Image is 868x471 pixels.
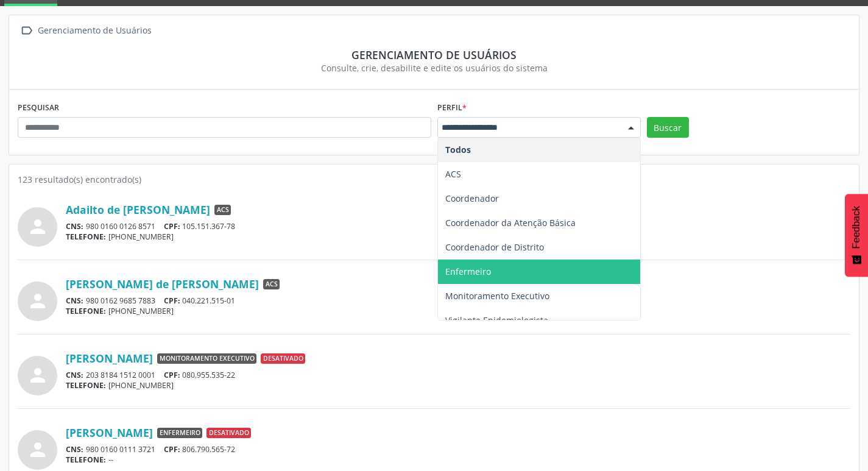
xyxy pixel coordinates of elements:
span: ACS [214,205,231,216]
span: TELEFONE: [66,380,106,391]
span: TELEFONE: [66,306,106,316]
div: [PHONE_NUMBER] [66,306,850,316]
div: -- [66,455,850,465]
span: Monitoramento Executivo [445,290,549,302]
a: [PERSON_NAME] [66,352,153,365]
button: Feedback - Mostrar pesquisa [845,194,868,277]
span: Desativado [261,353,305,364]
a:  Gerenciamento de Usuários [18,22,153,40]
span: TELEFONE: [66,455,106,465]
span: Monitoramento Executivo [157,353,256,364]
span: TELEFONE: [66,232,106,242]
a: [PERSON_NAME] [66,426,153,439]
button: Buscar [647,117,689,138]
span: Enfermeiro [157,428,202,439]
span: CPF: [164,221,180,232]
div: [PHONE_NUMBER] [66,380,850,391]
i: person [27,290,49,312]
span: Vigilante Epidemiologista [445,314,548,326]
span: Coordenador [445,193,499,204]
i:  [18,22,35,40]
span: Enfermeiro [445,266,491,277]
div: Gerenciamento de Usuários [35,22,153,40]
span: CNS: [66,221,83,232]
span: CPF: [164,370,180,380]
a: [PERSON_NAME] de [PERSON_NAME] [66,277,259,291]
label: PESQUISAR [18,98,59,117]
div: 980 0160 0111 3721 806.790.565-72 [66,444,850,455]
span: ACS [445,168,461,180]
div: 980 0160 0126 8571 105.151.367-78 [66,221,850,232]
i: person [27,364,49,386]
label: Perfil [437,98,467,117]
div: 203 8184 1512 0001 080.955.535-22 [66,370,850,380]
span: ACS [263,279,280,290]
span: CPF: [164,444,180,455]
i: person [27,216,49,238]
span: Coordenador da Atenção Básica [445,217,576,228]
span: CPF: [164,296,180,306]
div: Gerenciamento de usuários [26,48,842,62]
span: CNS: [66,296,83,306]
span: CNS: [66,444,83,455]
div: Consulte, crie, desabilite e edite os usuários do sistema [26,62,842,74]
span: CNS: [66,370,83,380]
div: 123 resultado(s) encontrado(s) [18,173,850,186]
div: [PHONE_NUMBER] [66,232,850,242]
span: Todos [445,144,471,155]
a: Adailto de [PERSON_NAME] [66,203,210,216]
span: Desativado [206,428,251,439]
span: Coordenador de Distrito [445,241,544,253]
div: 980 0162 9685 7883 040.221.515-01 [66,296,850,306]
span: Feedback [851,206,862,249]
